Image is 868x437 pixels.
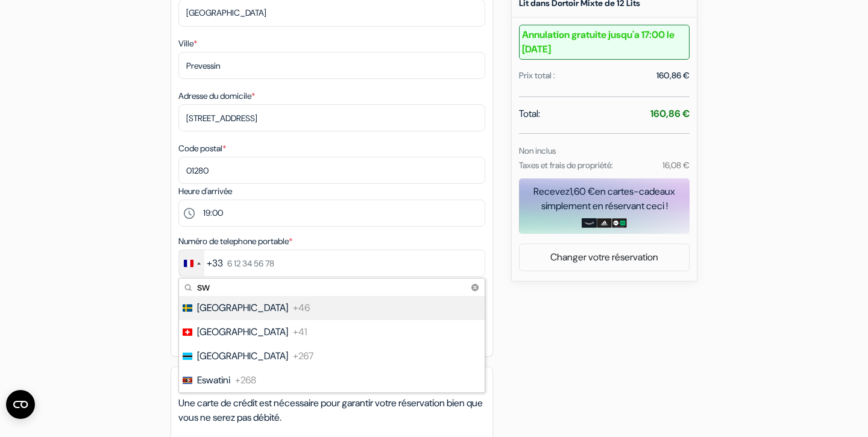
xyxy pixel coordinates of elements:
span: +268 [235,373,256,388]
span: +41 [293,325,307,339]
small: Non inclus [519,145,556,156]
span: Total: [519,107,540,121]
img: adidas-card.png [597,218,612,228]
small: 16,08 € [662,160,690,171]
strong: 160,86 € [650,107,690,120]
label: Heure d'arrivée [178,185,232,198]
label: Ville [178,37,197,50]
button: Change country, selected France (+33) [179,250,223,276]
label: Numéro de telephone portable [178,235,292,248]
ul: List of countries [179,296,485,392]
label: Code postal [178,142,226,155]
div: 160,86 € [656,69,690,82]
a: Changer votre réservation [520,246,689,269]
div: Recevez en cartes-cadeaux simplement en réservant ceci ! [519,184,690,213]
div: +33 [207,256,223,271]
p: Une carte de crédit est nécessaire pour garantir votre réservation bien que vous ne serez pas déb... [178,396,485,425]
label: Adresse du domicile [178,90,255,102]
img: amazon-card-no-text.png [582,218,597,228]
span: [GEOGRAPHIC_DATA] [197,325,288,339]
b: Annulation gratuite jusqu'a 17:00 le [DATE] [519,25,690,60]
img: uber-uber-eats-card.png [612,218,627,228]
input: Search [179,278,485,296]
button: Ouvrir le widget CMP [6,390,35,419]
div: Prix total : [519,69,555,82]
button: Clear search [468,280,482,295]
small: Taxes et frais de propriété: [519,160,613,171]
input: 6 12 34 56 78 [178,250,485,277]
span: [GEOGRAPHIC_DATA] [197,301,288,315]
span: [GEOGRAPHIC_DATA] [197,349,288,363]
span: +46 [293,301,310,315]
span: 1,60 € [570,185,595,198]
span: Eswatini [197,373,230,388]
span: +267 [293,349,313,363]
